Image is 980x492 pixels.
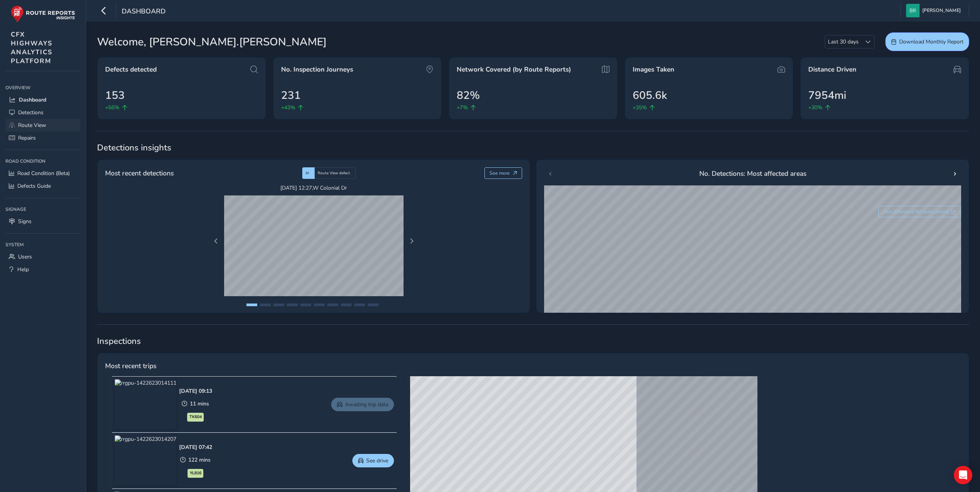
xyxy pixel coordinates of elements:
[18,109,44,116] span: Detections
[331,398,394,411] a: Awaiting trip data
[260,304,271,306] button: Page 2
[246,304,257,306] button: Page 1
[457,65,571,74] span: Network Covered (by Route Reports)
[906,4,920,17] img: diamond-layout
[5,119,80,132] a: Route View
[885,32,969,51] button: Download Monthly Report
[224,184,404,192] span: [DATE] 12:27 , W Colonial Dr
[11,5,75,23] img: rr logo
[5,155,80,167] div: Road Condition
[368,304,379,306] button: Page 10
[179,387,212,395] div: [DATE] 09:13
[5,180,80,192] a: Defects Guide
[633,65,674,74] span: Images Taken
[457,103,468,112] span: +7%
[922,4,961,17] span: [PERSON_NAME]
[18,122,46,129] span: Route View
[489,170,510,176] span: See more
[188,456,211,464] span: 122 mins
[906,4,963,17] button: [PERSON_NAME]
[315,167,356,179] div: Route View defect
[314,304,325,306] button: Page 6
[825,35,861,48] span: Last 30 days
[211,236,221,247] button: Previous Page
[808,65,856,74] span: Distance Driven
[366,457,388,464] span: See drive
[699,168,806,178] span: No. Detections: Most affected areas
[808,103,823,112] span: +30%
[115,435,176,485] img: rrgpu-1422623014207
[878,206,962,217] button: See difference for same period
[5,93,80,106] a: Dashboard
[457,87,480,103] span: 82%
[97,34,327,50] span: Welcome, [PERSON_NAME].[PERSON_NAME]
[281,87,301,103] span: 231
[300,304,311,306] button: Page 5
[318,170,350,176] span: Route View defect
[302,167,315,179] div: AI
[281,103,295,112] span: +43%
[287,304,298,306] button: Page 4
[305,170,309,176] span: AI
[17,170,70,177] span: Road Condition (Beta)
[18,218,32,225] span: Signs
[105,65,157,74] span: Defects detected
[190,470,201,476] span: YL816
[5,132,80,144] a: Repairs
[5,239,80,250] div: System
[5,167,80,180] a: Road Condition (Beta)
[5,215,80,228] a: Signs
[17,182,51,190] span: Defects Guide
[341,304,352,306] button: Page 8
[11,30,53,65] span: CFX HIGHWAYS ANALYTICS PLATFORM
[406,236,417,247] button: Next Page
[97,335,969,347] span: Inspections
[273,304,284,306] button: Page 3
[18,253,32,260] span: Users
[105,361,156,371] span: Most recent trips
[327,304,338,306] button: Page 7
[17,266,29,273] span: Help
[5,250,80,263] a: Users
[97,142,969,153] span: Detections insights
[189,414,202,420] span: TK604
[190,400,209,407] span: 11 mins
[5,203,80,215] div: Signage
[883,208,949,215] span: See difference for same period
[5,263,80,276] a: Help
[633,103,647,112] span: +35%
[5,106,80,119] a: Detections
[633,87,667,103] span: 605.6k
[19,96,46,103] span: Dashboard
[18,134,36,142] span: Repairs
[808,87,846,103] span: 7954mi
[281,65,353,74] span: No. Inspection Journeys
[484,167,523,179] button: See more
[354,304,365,306] button: Page 9
[179,444,212,451] div: [DATE] 07:42
[899,38,963,45] span: Download Monthly Report
[105,168,174,178] span: Most recent detections
[105,87,125,103] span: 153
[5,82,80,93] div: Overview
[954,466,972,484] div: Open Intercom Messenger
[122,7,166,17] span: Dashboard
[115,379,176,429] img: rrgpu-1422623014111
[352,454,394,467] button: See drive
[105,103,119,112] span: +56%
